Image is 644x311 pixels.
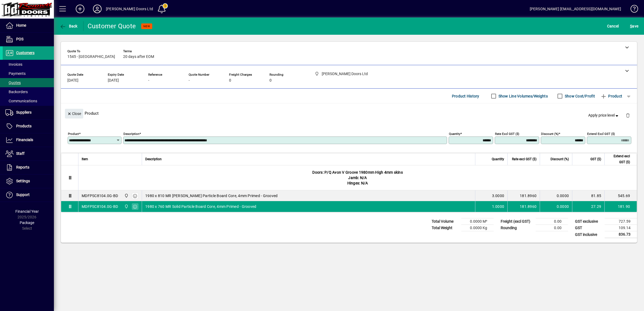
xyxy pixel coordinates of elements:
[269,78,272,83] span: 0
[512,156,536,162] span: Rate excl GST ($)
[16,179,30,183] span: Settings
[189,78,190,83] span: -
[572,218,605,225] td: GST exclusive
[71,4,89,14] button: Add
[492,193,504,198] span: 3.0000
[621,113,634,118] app-page-header-button: Delete
[3,174,54,188] a: Settings
[16,23,26,27] span: Home
[5,81,21,85] span: Quotes
[607,22,619,30] span: Cancel
[15,209,39,214] span: Financial Year
[5,62,22,67] span: Invoices
[452,92,479,100] span: Product History
[67,78,78,83] span: [DATE]
[604,190,637,201] td: 545.69
[498,225,536,231] td: Rounding
[540,201,572,212] td: 0.0000
[82,193,118,198] div: MDFPSC8104.0G-BD
[145,156,162,162] span: Description
[68,132,79,136] mat-label: Product
[16,165,29,169] span: Reports
[3,78,54,87] a: Quotes
[58,21,79,31] button: Back
[590,156,601,162] span: GST ($)
[536,225,568,231] td: 0.00
[630,24,632,28] span: S
[148,78,149,83] span: -
[16,124,32,128] span: Products
[3,19,54,32] a: Home
[550,156,569,162] span: Discount (%)
[606,21,620,31] button: Cancel
[5,90,28,94] span: Backorders
[429,225,461,231] td: Total Weight
[588,113,619,118] span: Apply price level
[450,91,482,101] button: Product History
[20,221,34,225] span: Package
[605,218,637,225] td: 727.59
[511,193,536,198] div: 181.8960
[229,78,231,83] span: 0
[572,190,604,201] td: 81.85
[82,204,118,209] div: MDFPSC8104.0G-BD
[60,24,78,28] span: Back
[3,87,54,96] a: Backorders
[572,201,604,212] td: 27.29
[461,218,494,225] td: 0.0000 M³
[16,151,25,156] span: Staff
[145,193,278,198] span: 1980 x 810 MR [PERSON_NAME] Particle Board Core, 4mm Primed - Grooved
[621,109,634,122] button: Delete
[5,99,37,103] span: Communications
[449,132,460,136] mat-label: Quantity
[123,55,154,59] span: 20 days after EOM
[608,153,630,165] span: Extend excl GST ($)
[16,110,32,114] span: Suppliers
[88,22,136,30] div: Customer Quote
[564,93,595,99] label: Show Cost/Profit
[54,21,84,31] app-page-header-button: Back
[3,188,54,202] a: Support
[461,225,494,231] td: 0.0000 Kg
[530,5,621,13] div: [PERSON_NAME] [EMAIL_ADDRESS][DOMAIN_NAME]
[108,78,119,83] span: [DATE]
[16,51,34,55] span: Customers
[123,132,139,136] mat-label: Description
[626,1,637,19] a: Knowledge Base
[429,218,461,225] td: Total Volume
[106,5,153,13] div: [PERSON_NAME] Doors Ltd
[16,138,33,142] span: Financials
[3,60,54,69] a: Invoices
[572,225,605,231] td: GST
[16,37,23,41] span: POS
[3,106,54,119] a: Suppliers
[123,193,129,199] span: Bennett Doors Ltd
[3,133,54,147] a: Financials
[536,218,568,225] td: 0.00
[605,225,637,231] td: 109.14
[78,165,637,190] div: Doors: P/Q Avon V Groove 1980mm High 4mm skins Jamb: N/A Hinges: N/A
[89,4,106,14] button: Profile
[511,204,536,209] div: 181.8960
[605,231,637,238] td: 836.73
[3,33,54,46] a: POS
[64,111,85,116] app-page-header-button: Close
[604,201,637,212] td: 181.90
[492,204,504,209] span: 1.0000
[65,109,83,118] button: Close
[67,55,115,59] span: 1545 - [GEOGRAPHIC_DATA]
[3,147,54,160] a: Staff
[587,132,615,136] mat-label: Extend excl GST ($)
[143,25,150,28] span: NEW
[67,109,81,118] span: Close
[123,204,129,209] span: Bennett Doors Ltd
[145,204,256,209] span: 1980 x 760 MR Solid Particle Board Core, 4mm Primed - Grooved
[3,120,54,133] a: Products
[572,231,605,238] td: GST inclusive
[82,156,88,162] span: Item
[498,218,536,225] td: Freight (excl GST)
[3,161,54,174] a: Reports
[492,156,504,162] span: Quantity
[497,93,548,99] label: Show Line Volumes/Weights
[540,190,572,201] td: 0.0000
